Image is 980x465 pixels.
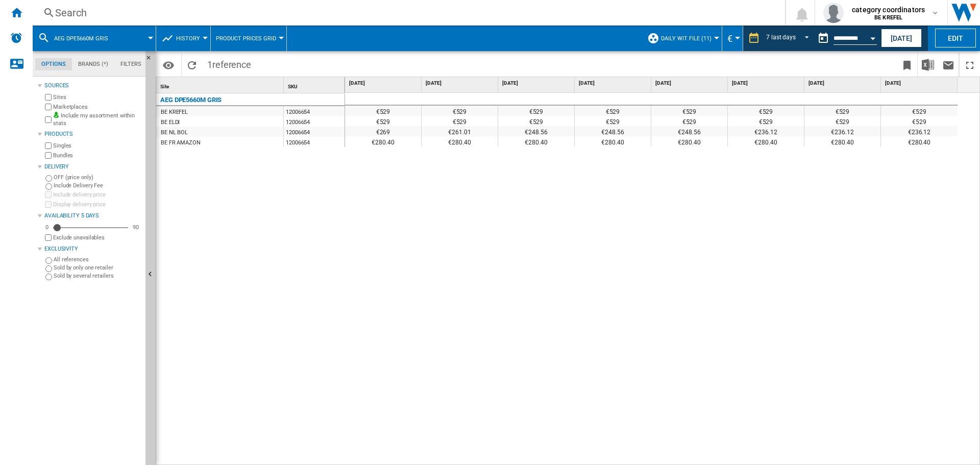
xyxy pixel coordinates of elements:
[54,272,141,280] label: Sold by several retailers
[176,35,200,42] span: History
[577,77,651,90] div: [DATE]
[44,163,141,171] div: Delivery
[575,106,651,116] div: €529
[766,34,796,41] div: 7 last days
[216,35,276,42] span: Product prices grid
[727,33,732,44] span: €
[44,130,141,138] div: Products
[728,136,804,146] div: €280.40
[53,93,141,101] label: Sites
[426,80,496,87] span: [DATE]
[864,28,882,46] button: Open calendar
[130,224,141,231] div: 90
[216,26,281,51] div: Product prices grid
[288,84,298,89] span: SKU
[53,142,141,150] label: Singles
[883,77,958,90] div: [DATE]
[804,116,880,126] div: €529
[852,5,925,15] span: category coordinators
[45,142,52,149] input: Singles
[661,35,712,42] span: Daily WIT File (11)
[813,28,834,48] button: md-calendar
[498,116,574,126] div: €529
[422,106,498,116] div: €529
[575,116,651,126] div: €529
[422,126,498,136] div: €261.01
[161,26,205,51] div: History
[53,234,141,241] label: Exclude unavailables
[960,53,980,77] button: Maximize
[806,77,880,90] div: [DATE]
[161,107,188,117] div: BE KREFEL
[804,126,880,136] div: €236.12
[45,191,52,198] input: Include delivery price
[575,126,651,136] div: €248.56
[161,138,201,148] div: BE FR AMAZON
[498,136,574,146] div: €280.40
[55,6,758,20] div: Search
[881,106,958,116] div: €529
[284,127,345,137] div: 12006654
[727,26,738,51] button: €
[45,175,52,182] input: OFF (price only)
[349,80,419,87] span: [DATE]
[53,201,141,208] label: Display delivery price
[53,112,59,118] img: mysite-bg-18x18.png
[53,223,128,233] md-slider: Availability
[176,26,205,51] button: History
[938,53,959,77] button: Send this report by email
[935,29,976,47] button: Edit
[45,234,52,241] input: Display delivery price
[54,174,141,181] label: OFF (price only)
[158,77,283,93] div: Site Sort None
[823,3,844,23] img: profile.jpg
[881,136,958,146] div: €280.40
[145,51,158,69] button: Hide
[44,212,141,220] div: Availability 5 Days
[286,77,345,93] div: SKU Sort None
[72,58,114,70] md-tab-item: Brands (*)
[161,128,188,138] div: BE NL BOL
[722,26,743,51] md-menu: Currency
[45,274,52,280] input: Sold by several retailers
[804,136,880,146] div: €280.40
[345,106,421,116] div: €529
[44,245,141,253] div: Exclusivity
[345,116,421,126] div: €529
[500,77,574,90] div: [DATE]
[655,80,725,87] span: [DATE]
[808,80,878,87] span: [DATE]
[54,35,108,42] span: AEG DPE5660M GRIS
[897,53,917,77] button: Bookmark this report
[422,116,498,126] div: €529
[161,117,180,128] div: BE ELDI
[347,77,421,90] div: [DATE]
[45,104,52,110] input: Marketplaces
[732,80,802,87] span: [DATE]
[160,84,169,89] span: Site
[885,80,955,87] span: [DATE]
[45,265,52,272] input: Sold by only one retailer
[158,56,179,74] button: Options
[813,26,879,51] div: This report is based on a date in the past.
[45,201,52,208] input: Display delivery price
[498,106,574,116] div: €529
[728,126,804,136] div: €236.12
[804,106,880,116] div: €529
[922,59,934,71] img: excel-24x24.png
[881,116,958,126] div: €529
[44,82,141,90] div: Sources
[345,136,421,146] div: €280.40
[54,264,141,272] label: Sold by only one retailer
[45,94,52,101] input: Sites
[53,152,141,159] label: Bundles
[53,103,141,111] label: Marketplaces
[424,77,498,90] div: [DATE]
[45,113,52,126] input: Include my assortment within stats
[45,183,52,190] input: Include Delivery Fee
[286,77,345,93] div: Sort None
[53,191,141,199] label: Include delivery price
[728,106,804,116] div: €529
[881,29,922,47] button: [DATE]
